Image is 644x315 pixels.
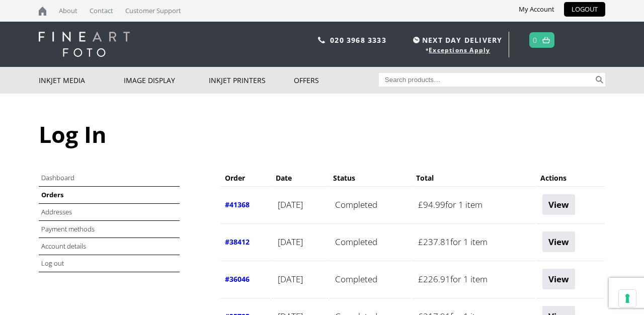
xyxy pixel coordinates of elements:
[225,274,250,284] a: View order number 36046
[418,273,450,285] span: 226.91
[41,173,74,182] a: Dashboard
[209,67,294,94] a: Inkjet Printers
[318,37,325,43] img: phone.svg
[276,173,292,183] span: Date
[418,236,423,248] span: £
[39,67,124,94] a: Inkjet Media
[124,67,209,94] a: Image Display
[542,194,575,215] a: View order 41368
[39,119,605,149] h1: Log In
[379,73,594,87] input: Search products…
[413,37,420,43] img: time.svg
[41,190,63,199] a: Orders
[429,46,490,54] a: Exceptions Apply
[511,2,562,17] a: My Account
[542,37,550,43] img: basket.svg
[418,199,445,210] span: 94.99
[540,173,567,183] span: Actions
[41,207,72,216] a: Addresses
[278,273,303,285] time: [DATE]
[564,2,605,17] a: LOGOUT
[330,35,386,45] a: 020 3968 3333
[294,67,379,94] a: Offers
[542,269,575,289] a: View order 36046
[619,290,636,307] button: Your consent preferences for tracking technologies
[225,173,245,183] span: Order
[416,173,434,183] span: Total
[412,223,535,260] td: for 1 item
[412,186,535,222] td: for 1 item
[225,200,250,209] a: View order number 41368
[278,236,303,248] time: [DATE]
[329,186,411,222] td: Completed
[329,223,411,260] td: Completed
[418,273,423,285] span: £
[412,261,535,297] td: for 1 item
[333,173,355,183] span: Status
[41,259,64,268] a: Log out
[418,236,450,248] span: 237.81
[225,237,250,247] a: View order number 38412
[542,231,575,252] a: View order 38412
[39,170,209,272] nav: Account pages
[278,199,303,210] time: [DATE]
[594,73,605,87] button: Search
[533,33,537,47] a: 0
[411,34,502,46] span: NEXT DAY DELIVERY
[329,261,411,297] td: Completed
[418,199,423,210] span: £
[41,242,86,251] a: Account details
[41,224,95,233] a: Payment methods
[39,32,130,57] img: logo-white.svg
